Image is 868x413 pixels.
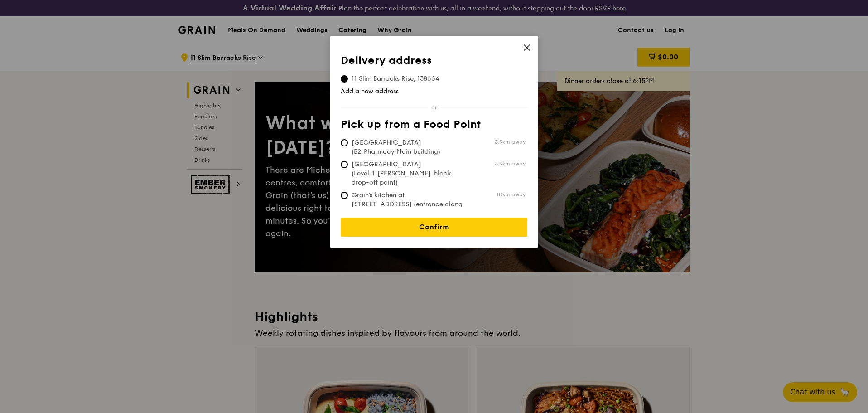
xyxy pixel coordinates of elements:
[341,87,527,96] a: Add a new address
[341,74,450,83] span: 11 Slim Barracks Rise, 138664
[341,192,348,199] input: Grain's kitchen at [STREET_ADDRESS] (entrance along [PERSON_NAME][GEOGRAPHIC_DATA])10km away
[341,54,527,71] th: Delivery address
[341,161,348,168] input: [GEOGRAPHIC_DATA] (Level 1 [PERSON_NAME] block drop-off point)5.9km away
[497,191,526,198] span: 10km away
[341,218,527,237] a: Confirm
[495,138,526,146] span: 5.9km away
[341,139,348,146] input: [GEOGRAPHIC_DATA] (B2 Pharmacy Main building)5.9km away
[495,160,526,167] span: 5.9km away
[341,138,476,156] span: [GEOGRAPHIC_DATA] (B2 Pharmacy Main building)
[341,191,476,227] span: Grain's kitchen at [STREET_ADDRESS] (entrance along [PERSON_NAME][GEOGRAPHIC_DATA])
[341,160,476,187] span: [GEOGRAPHIC_DATA] (Level 1 [PERSON_NAME] block drop-off point)
[341,75,348,83] input: 11 Slim Barracks Rise, 138664
[341,118,527,135] th: Pick up from a Food Point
